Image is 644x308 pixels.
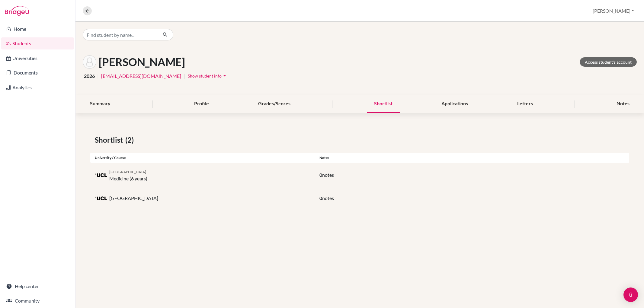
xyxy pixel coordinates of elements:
span: notes [322,195,334,201]
div: Applications [434,95,475,113]
span: [GEOGRAPHIC_DATA] [109,170,146,174]
span: notes [322,172,334,178]
span: 0 [319,172,322,178]
span: (2) [125,135,136,145]
div: University / Course [90,155,315,160]
input: Find student by name... [83,29,158,40]
i: arrow_drop_down [222,73,228,79]
img: gb_u80_k_0s28jx.png [95,196,107,200]
a: Students [1,37,74,49]
span: 2026 [84,72,95,80]
img: gb_u80_k_0s28jx.png [95,173,107,176]
span: | [97,72,99,80]
span: Shortlist [95,135,125,145]
a: Home [1,23,74,35]
div: Open Intercom Messenger [623,287,638,302]
a: Community [1,295,74,307]
div: Shortlist [367,95,400,113]
div: Summary [83,95,118,113]
p: [GEOGRAPHIC_DATA] [109,195,158,202]
a: [EMAIL_ADDRESS][DOMAIN_NAME] [101,72,181,80]
span: 0 [319,195,322,201]
div: Medicine (6 years) [109,168,147,182]
div: Notes [315,155,629,160]
h1: [PERSON_NAME] [99,56,185,68]
div: Profile [187,95,216,113]
div: Grades/Scores [251,95,298,113]
a: Help center [1,280,74,292]
a: Documents [1,67,74,79]
a: Analytics [1,81,74,94]
div: Notes [609,95,637,113]
button: [PERSON_NAME] [590,5,637,17]
a: Universities [1,52,74,64]
button: Show student infoarrow_drop_down [187,71,228,81]
div: Letters [510,95,540,113]
img: Bridge-U [5,6,29,16]
span: | [184,72,185,80]
img: Willow Miles's avatar [83,55,96,69]
span: Show student info [188,73,222,78]
a: Access student's account [580,57,637,67]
